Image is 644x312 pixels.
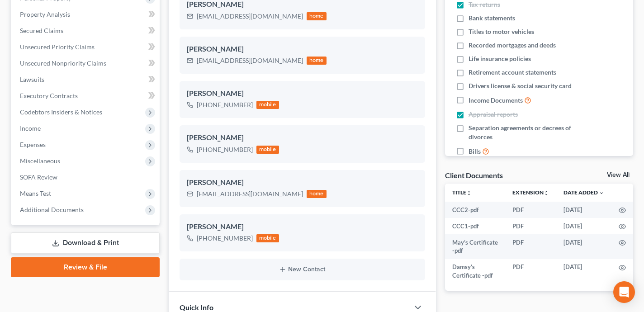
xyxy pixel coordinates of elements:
span: Additional Documents [20,206,84,213]
i: unfold_more [466,190,472,196]
td: [DATE] [556,218,611,234]
td: PDF [505,202,556,218]
div: [EMAIL_ADDRESS][DOMAIN_NAME] [197,189,303,199]
span: Income [20,124,41,132]
a: Date Added expand_more [563,189,604,196]
span: Miscellaneous [20,157,60,165]
div: mobile [256,101,279,109]
span: Separation agreements or decrees of divorces [469,123,578,142]
span: Income Documents [469,96,523,105]
span: Codebtors Insiders & Notices [20,108,102,116]
span: Quick Info [180,303,213,312]
td: Damsy’s Certificate -pdf [445,259,505,284]
td: [DATE] [556,202,611,218]
a: Extensionunfold_more [512,189,549,196]
span: Secured Claims [20,27,63,34]
span: Unsecured Nonpriority Claims [20,59,106,67]
a: Unsecured Nonpriority Claims [13,55,160,71]
div: [PHONE_NUMBER] [197,145,253,154]
span: Life insurance policies [469,54,531,63]
div: home [307,190,327,198]
div: Open Intercom Messenger [613,281,635,303]
span: Bank statements [469,14,515,23]
span: Property Analysis [20,10,70,18]
span: Expenses [20,141,46,148]
a: View All [607,172,630,178]
button: New Contact [187,266,418,273]
td: PDF [505,218,556,234]
td: May’s Certificate -pdf [445,234,505,259]
a: Executory Contracts [13,88,160,104]
a: Property Analysis [13,6,160,23]
span: Titles to motor vehicles [469,27,534,36]
a: Lawsuits [13,71,160,88]
span: Recorded mortgages and deeds [469,41,556,50]
a: Secured Claims [13,23,160,39]
div: [EMAIL_ADDRESS][DOMAIN_NAME] [197,12,303,21]
a: Download & Print [11,232,160,254]
div: [PERSON_NAME] [187,44,418,55]
div: [PERSON_NAME] [187,222,418,232]
div: [PERSON_NAME] [187,132,418,143]
span: SOFA Review [20,173,57,181]
td: PDF [505,259,556,284]
a: SOFA Review [13,169,160,185]
span: Lawsuits [20,76,44,83]
td: PDF [505,234,556,259]
div: [PERSON_NAME] [187,88,418,99]
i: expand_more [599,190,604,196]
div: [PERSON_NAME] [187,177,418,188]
div: home [307,12,327,20]
div: mobile [256,234,279,242]
span: Unsecured Priority Claims [20,43,95,51]
a: Unsecured Priority Claims [13,39,160,55]
div: [PHONE_NUMBER] [197,234,253,243]
a: Review & File [11,257,160,277]
div: mobile [256,146,279,154]
span: Appraisal reports [469,110,518,119]
td: CCC1-pdf [445,218,505,234]
span: Retirement account statements [469,68,556,77]
span: Executory Contracts [20,92,78,99]
div: [EMAIL_ADDRESS][DOMAIN_NAME] [197,56,303,65]
td: [DATE] [556,259,611,284]
div: Client Documents [445,170,503,180]
span: Drivers license & social security card [469,81,572,90]
div: home [307,57,327,65]
div: [PHONE_NUMBER] [197,100,253,109]
i: unfold_more [544,190,549,196]
td: [DATE] [556,234,611,259]
a: Titleunfold_more [452,189,472,196]
span: Bills [469,147,481,156]
span: Means Test [20,189,51,197]
td: CCC2-pdf [445,202,505,218]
